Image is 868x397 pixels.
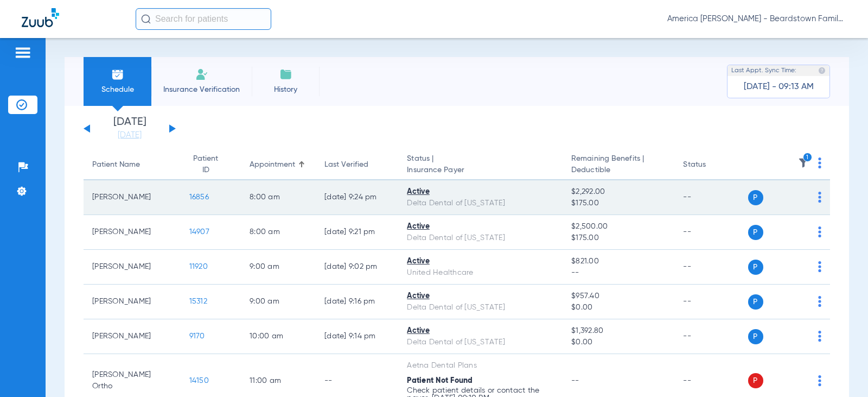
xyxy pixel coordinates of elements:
[571,267,666,279] span: --
[189,263,208,270] span: 11920
[407,221,554,232] div: Active
[324,159,368,171] div: Last Verified
[818,261,821,272] img: group-dot-blue.svg
[407,337,554,348] div: Delta Dental of [US_STATE]
[674,319,748,354] td: --
[731,65,796,76] span: Last Appt. Sync Time:
[141,14,151,24] img: Search Icon
[563,150,674,180] th: Remaining Benefits |
[97,130,162,141] a: [DATE]
[84,215,181,250] td: [PERSON_NAME]
[748,260,763,275] span: P
[571,186,666,198] span: $2,292.00
[571,165,666,176] span: Deductible
[241,180,316,215] td: 8:00 AM
[22,8,59,27] img: Zuub Logo
[97,117,162,141] li: [DATE]
[818,67,826,74] img: last sync help info
[407,377,473,385] span: Patient Not Found
[241,215,316,250] td: 8:00 AM
[189,153,222,176] div: Patient ID
[407,186,554,198] div: Active
[241,250,316,285] td: 9:00 AM
[407,325,554,337] div: Active
[324,159,390,171] div: Last Verified
[84,319,181,354] td: [PERSON_NAME]
[111,68,124,81] img: Schedule
[407,165,554,176] span: Insurance Payer
[250,159,307,171] div: Appointment
[189,332,205,340] span: 9170
[674,285,748,319] td: --
[189,193,209,201] span: 16856
[136,8,271,30] input: Search for patients
[407,302,554,313] div: Delta Dental of [US_STATE]
[407,256,554,267] div: Active
[407,198,554,209] div: Delta Dental of [US_STATE]
[407,360,554,371] div: Aetna Dental Plans
[674,215,748,250] td: --
[398,150,563,180] th: Status |
[189,377,209,385] span: 14150
[571,256,666,267] span: $821.00
[250,159,295,171] div: Appointment
[407,291,554,302] div: Active
[674,180,748,215] td: --
[316,285,398,319] td: [DATE] 9:16 PM
[571,337,666,348] span: $0.00
[818,331,821,342] img: group-dot-blue.svg
[241,319,316,354] td: 10:00 AM
[92,159,172,171] div: Patient Name
[571,291,666,302] span: $957.40
[92,159,140,171] div: Patient Name
[748,373,763,388] span: P
[748,329,763,344] span: P
[667,14,846,24] span: America [PERSON_NAME] - Beardstown Family Dental
[571,198,666,209] span: $175.00
[14,46,31,59] img: hamburger-icon
[571,325,666,337] span: $1,392.80
[818,226,821,237] img: group-dot-blue.svg
[279,68,292,81] img: History
[803,153,813,162] i: 1
[260,84,311,95] span: History
[818,296,821,307] img: group-dot-blue.svg
[818,192,821,203] img: group-dot-blue.svg
[84,250,181,285] td: [PERSON_NAME]
[744,81,814,92] span: [DATE] - 09:13 AM
[189,298,207,305] span: 15312
[798,157,809,168] img: filter.svg
[571,302,666,313] span: $0.00
[316,215,398,250] td: [DATE] 9:21 PM
[189,228,209,236] span: 14907
[84,180,181,215] td: [PERSON_NAME]
[674,250,748,285] td: --
[84,285,181,319] td: [PERSON_NAME]
[241,285,316,319] td: 9:00 AM
[571,377,579,385] span: --
[674,150,748,180] th: Status
[818,157,821,168] img: group-dot-blue.svg
[195,68,208,81] img: Manual Insurance Verification
[407,267,554,279] div: United Healthcare
[407,232,554,244] div: Delta Dental of [US_STATE]
[571,221,666,232] span: $2,500.00
[571,232,666,244] span: $175.00
[316,319,398,354] td: [DATE] 9:14 PM
[748,190,763,205] span: P
[818,375,821,386] img: group-dot-blue.svg
[748,225,763,240] span: P
[316,250,398,285] td: [DATE] 9:02 PM
[159,84,244,95] span: Insurance Verification
[92,84,143,95] span: Schedule
[189,153,232,176] div: Patient ID
[316,180,398,215] td: [DATE] 9:24 PM
[748,294,763,310] span: P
